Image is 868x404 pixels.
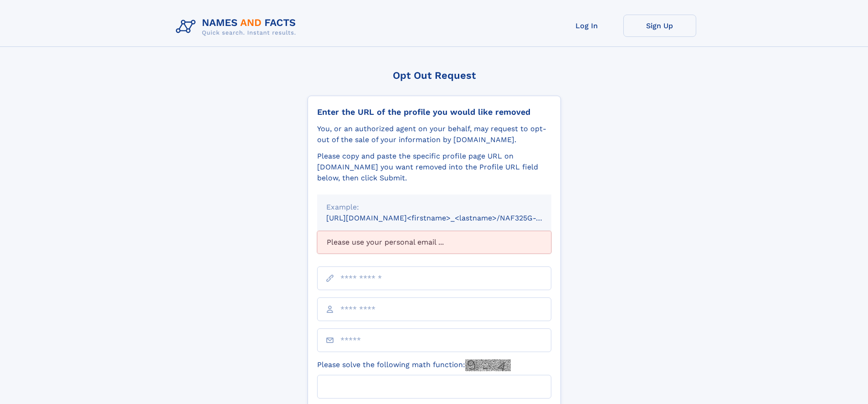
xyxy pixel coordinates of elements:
div: Please copy and paste the specific profile page URL on [DOMAIN_NAME] you want removed into the Pr... [317,151,551,184]
label: Please solve the following math function: [317,359,511,371]
div: You, or an authorized agent on your behalf, may request to opt-out of the sale of your informatio... [317,123,551,145]
a: Log In [550,15,623,37]
img: Logo Names and Facts [172,15,303,39]
div: Please use your personal email ... [317,231,551,254]
a: Sign Up [623,15,696,37]
small: [URL][DOMAIN_NAME]<firstname>_<lastname>/NAF325G-xxxxxxxx [326,214,569,222]
div: Enter the URL of the profile you would like removed [317,107,551,117]
div: Example: [326,202,542,213]
div: Opt Out Request [308,70,561,81]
